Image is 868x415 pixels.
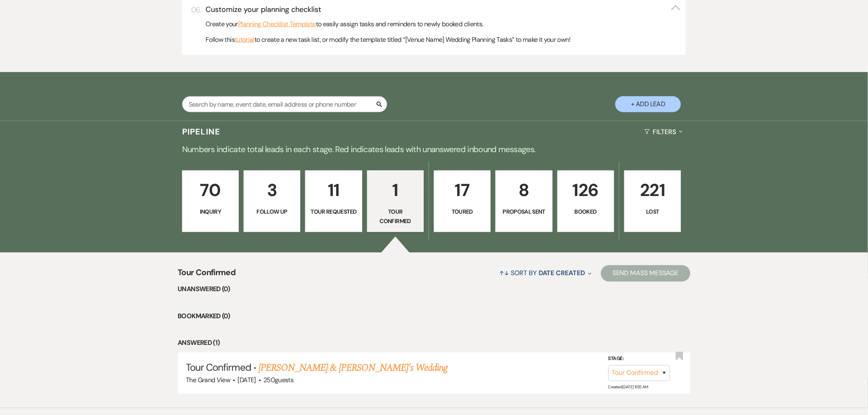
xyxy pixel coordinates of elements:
span: [DATE] [238,376,256,385]
li: Bookmarked (0) [178,311,690,322]
a: 126Booked [557,171,614,232]
p: Booked [563,207,609,217]
li: Answered (1) [178,338,690,349]
p: Lost [630,207,676,217]
span: ↑↓ [500,269,509,278]
a: 8Proposal Sent [496,171,552,232]
p: 70 [187,177,233,204]
p: Numbers indicate total leads in each stage. Red indicates leads with unanswered inbound messages. [139,143,729,156]
p: Proposal Sent [501,207,547,217]
span: The Grand View [186,376,230,385]
button: Sort By Date Created [496,262,595,284]
p: 1 [372,177,418,204]
p: Tour Confirmed [372,207,418,226]
button: Filters [641,121,686,143]
a: 70Inquiry [182,171,239,232]
h3: Pipeline [182,126,221,137]
span: 250 guests [263,376,293,385]
a: 3Follow Up [244,171,300,232]
p: 8 [501,177,547,204]
label: Stage: [608,355,670,364]
a: 17Toured [434,171,491,232]
p: 126 [563,177,609,204]
a: 1Tour Confirmed [367,171,424,232]
button: Send Mass Message [601,265,690,282]
p: Follow Up [249,207,295,217]
span: Date Created [539,269,585,278]
li: Unanswered (0) [178,284,690,295]
a: tutorial [235,34,254,45]
p: Follow this to create a new task list, or modify the template titled “[Venue Name] Wedding Planni... [206,34,681,45]
p: Inquiry [187,207,233,217]
p: 221 [630,177,676,204]
input: Search by name, event date, email address or phone number [182,96,387,112]
span: Tour Confirmed [178,267,235,284]
p: 11 [311,177,356,204]
p: 3 [249,177,295,204]
a: Planning Checklist Template [238,19,316,30]
a: 11Tour Requested [305,171,362,232]
span: Tour Confirmed [186,361,251,374]
a: 221Lost [624,171,681,232]
p: Tour Requested [311,207,356,217]
a: [PERSON_NAME] & [PERSON_NAME]'s Wedding [258,361,448,376]
p: Toured [439,207,485,217]
span: Created: [DATE] 11:55 AM [608,385,648,390]
button: + Add Lead [615,96,681,112]
h3: Customize your planning checklist [206,5,321,15]
p: 17 [439,177,485,204]
p: Create your to easily assign tasks and reminders to newly booked clients. [206,19,681,30]
button: Customize your planning checklist [206,5,681,15]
